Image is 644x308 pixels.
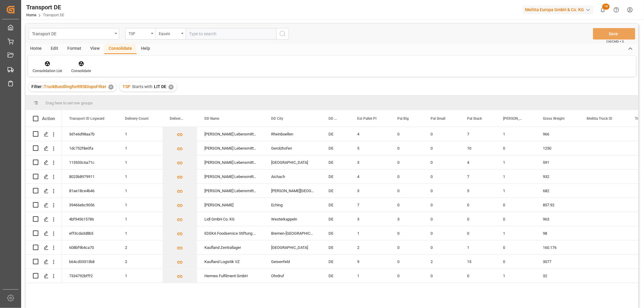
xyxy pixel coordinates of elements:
div: 7334792bfff2 [62,269,118,283]
div: Transport DE [32,30,113,37]
div: Melitta Europa GmbH & Co. KG [523,5,594,14]
div: 0 [496,212,536,226]
button: Melitta Europa GmbH & Co. KG [523,4,596,15]
div: Press SPACE to select this row. [26,184,62,198]
div: 4 [350,170,390,183]
div: [PERSON_NAME][GEOGRAPHIC_DATA] [264,184,321,198]
span: Drag here to set row groups [46,101,93,105]
div: 0 [496,141,536,155]
div: 3 [390,212,423,226]
div: Press SPACE to select this row. [26,170,62,184]
span: LIT DE [154,84,166,89]
span: Melitta Truck ID [587,116,612,121]
div: 682 [536,184,579,198]
span: Ctrl/CMD + S [606,39,624,44]
button: show 18 new notifications [596,3,610,17]
div: 7 [460,127,496,141]
div: 8023b8979911 [62,170,118,183]
span: TSP [123,84,130,89]
div: 0 [423,198,460,212]
div: 5 [350,141,390,155]
div: Press SPACE to select this row. [26,155,62,170]
div: 0 [390,170,423,183]
div: 963 [536,212,579,226]
div: DE [321,198,350,212]
span: [PERSON_NAME] [503,116,523,121]
div: 0 [460,226,496,240]
div: 1 [118,141,162,155]
button: Save [593,28,635,40]
div: Equals [159,30,179,37]
div: 1 [118,226,162,240]
div: 9 [350,255,390,268]
div: 2 [118,240,162,254]
div: 0 [390,141,423,155]
div: 1 [460,240,496,254]
div: 0 [423,269,460,283]
button: open menu [29,28,119,40]
div: [GEOGRAPHIC_DATA] [264,155,321,169]
div: 0 [390,240,423,254]
div: 0 [390,226,423,240]
div: 3 [350,212,390,226]
div: 1 [496,155,536,169]
div: 1 [118,269,162,283]
div: Hermes Fulfilment GmbH [197,269,264,283]
div: eff3cda3d8b5 [62,226,118,240]
div: 0 [423,170,460,183]
div: [PERSON_NAME] [197,198,264,212]
div: 0 [423,212,460,226]
div: DE [321,155,350,169]
div: 15 [460,255,496,268]
div: EDEKA Foodservice Stiftung Co. KG [197,226,264,240]
div: 0 [390,255,423,268]
div: 98 [536,226,579,240]
div: 1250 [536,141,579,155]
div: 608bf9b4ca70 [62,240,118,254]
div: DE [321,240,350,254]
div: ✕ [108,84,114,90]
div: DE [321,212,350,226]
div: 1 [350,269,390,283]
div: 0 [423,240,460,254]
div: Press SPACE to select this row. [26,212,62,226]
div: 39466ebc9056 [62,198,118,212]
span: DD Name [204,116,219,121]
div: View [86,44,104,54]
div: 1 [118,198,162,212]
span: Gross Weight [543,116,565,121]
div: ✕ [168,84,174,90]
div: 3d1e6d98aa7b [62,127,118,141]
div: [PERSON_NAME] Lebensmittelfilialbetrieb [197,170,264,183]
button: open menu [155,28,186,40]
div: 0 [423,184,460,198]
div: Consolidation List [33,68,62,74]
div: TSP [129,30,149,37]
div: DE [321,184,350,198]
div: Press SPACE to select this row. [26,198,62,212]
div: Eching [264,198,321,212]
input: Type to search [186,28,276,40]
div: 1 [118,155,162,169]
div: Format [63,44,86,54]
div: Aichach [264,170,321,183]
div: 0 [460,212,496,226]
div: 0 [460,198,496,212]
div: 1 [496,226,536,240]
span: DD City [271,116,283,121]
span: Delivery Count [125,116,149,121]
div: 4bf945615786 [62,212,118,226]
span: Est Pallet Pl [357,116,376,121]
div: 0 [390,127,423,141]
button: open menu [125,28,155,40]
div: DE [321,255,350,268]
div: DE [321,226,350,240]
div: 32 [536,269,579,283]
div: Press SPACE to select this row. [26,141,62,155]
div: 2 [423,255,460,268]
a: Home [26,13,36,17]
div: Press SPACE to select this row. [26,255,62,269]
div: Ohrdruf [264,269,321,283]
div: Consolidate [71,68,91,74]
div: 81ae18ce4b46 [62,184,118,198]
